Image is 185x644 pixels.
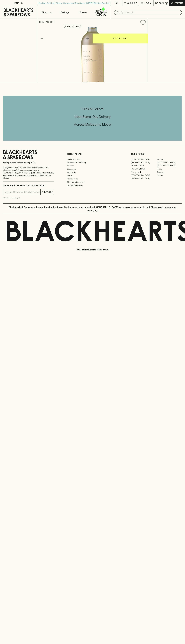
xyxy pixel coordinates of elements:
p: Tastings [61,11,69,14]
p: OTHER AREAS [67,152,118,156]
a: Tastings [56,6,74,18]
p: $0.00 [155,2,162,5]
p: Stores [80,11,87,14]
div: Call to action block [3,96,182,141]
a: [GEOGRAPHIC_DATA] [131,177,156,180]
a: [GEOGRAPHIC_DATA] [131,174,156,177]
a: Business & Bulk Gifting [67,161,118,164]
p: Checkout [171,2,183,5]
a: [GEOGRAPHIC_DATA] [131,161,156,164]
input: Try "Pinot noir" [121,10,180,15]
p: Subscribe to The Blackhearts Newsletter [3,184,54,187]
a: Stores [74,6,93,18]
a: Fitzroy [156,167,182,170]
button: ADD TO CART [93,34,148,43]
p: FIND US [14,2,23,5]
button: Add to wishlist [139,19,147,26]
p: SUBSCRIBE [42,191,53,194]
a: [GEOGRAPHIC_DATA] [131,158,156,161]
p: Blackhearts & Sparrows acknowledges the traditional Custodians of land throughout [GEOGRAPHIC_DAT... [5,206,180,212]
a: Brunswick West [131,164,156,167]
p: Sibling owned and run since [DATE] [3,161,54,164]
a: Prahran [156,174,182,177]
a: [PERSON_NAME] [131,167,156,170]
a: Terms & Conditions [67,184,118,187]
a: Shipping Information [67,180,118,184]
button: SUBSCRIBE [41,189,54,195]
a: Fitzroy North [131,170,156,174]
a: Contact Us [67,167,118,171]
input: e.g. jane@blackheartsandsparrows.com.au [5,190,40,194]
strong: Liquor License #32064953 [29,172,53,174]
p: OUR STORES [131,152,182,156]
a: Gift Cards [67,171,118,174]
img: 39742.png [37,27,148,82]
h5: Across Melbourne Metro [3,122,182,127]
a: Geelong [156,170,182,174]
a: FAQ's [67,174,118,177]
a: HOME [39,21,45,23]
p: Shop [42,11,47,14]
a: Braddon [156,158,182,161]
button: Add to wishlist [64,25,81,28]
a: Bottle Drop FAQ's [67,158,118,161]
a: [GEOGRAPHIC_DATA] [156,164,182,167]
h5: Uber Same-Day Delivery [3,114,182,119]
p: ADD TO CART [113,37,127,40]
a: Careers [67,164,118,167]
h5: Click & Collect [3,107,182,111]
p: 0 [166,2,167,4]
p: Wishlist [127,2,137,5]
button: Shop [37,6,56,18]
a: [GEOGRAPHIC_DATA] [156,161,182,164]
p: Login [145,2,151,5]
p: It is against the law to sell or supply alcohol to, or to obtain alcohol on behalf of a person un... [3,166,54,179]
a: SHOP [47,21,53,23]
p: We will never spam you [3,197,54,199]
a: Privacy Policy [67,177,118,180]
